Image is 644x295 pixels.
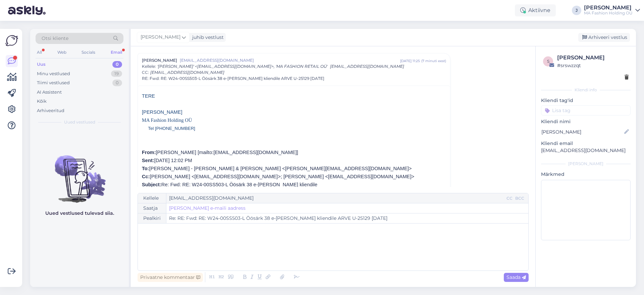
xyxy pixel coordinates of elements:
[515,4,556,16] div: Aktiivne
[157,64,327,69] span: '[PERSON_NAME]' <[EMAIL_ADDRESS][DOMAIN_NAME]>, 'MA FASHION RETAIL OÜ'
[421,58,446,63] div: ( 7 minuti eest )
[142,93,155,99] span: TERE
[330,64,404,69] span: [EMAIL_ADDRESS][DOMAIN_NAME]
[138,273,203,282] div: Privaatne kommentaar
[541,140,631,147] p: Kliendi email
[584,5,633,10] div: [PERSON_NAME]
[541,161,631,167] div: [PERSON_NAME]
[142,109,182,115] span: [PERSON_NAME]
[112,80,122,86] div: 0
[142,182,161,187] b: Subject:
[547,59,549,64] span: s
[142,150,156,155] span: From:
[506,274,526,280] span: Saada
[541,147,631,154] p: [EMAIL_ADDRESS][DOMAIN_NAME]
[64,119,95,125] span: Uued vestlused
[138,193,166,203] div: Kellele
[138,213,166,223] div: Pealkiri
[37,98,47,105] div: Kõik
[578,33,630,42] div: Arhiveeri vestlus
[541,105,631,115] input: Lisa tag
[142,174,150,179] b: Cc:
[142,166,149,171] b: To:
[169,205,246,212] a: [PERSON_NAME] e-maili aadress
[142,57,177,63] span: [PERSON_NAME]
[142,158,154,163] b: Sent:
[37,61,46,68] div: Uus
[142,64,156,69] span: Kellele :
[37,107,64,114] div: Arhiveeritud
[142,76,324,82] span: RE: Fwd: RE: W24-00SS503-L Öösärk 38 e-[PERSON_NAME] kliendile ARVE U-25129 [DATE]
[80,48,97,57] div: Socials
[584,5,640,16] a: [PERSON_NAME]MA Fashion Holding OÜ
[505,195,514,201] div: CC
[557,62,629,69] div: # srswzzqt
[557,54,629,62] div: [PERSON_NAME]
[141,34,180,41] span: [PERSON_NAME]
[42,35,68,42] span: Otsi kliente
[36,48,43,57] div: All
[112,61,122,68] div: 0
[150,70,224,75] span: [EMAIL_ADDRESS][DOMAIN_NAME]
[138,203,166,213] div: Saatja
[142,70,149,75] span: CC :
[45,210,114,217] p: Uued vestlused tulevad siia.
[166,193,505,203] input: Recepient...
[109,48,123,57] div: Email
[400,58,420,63] div: [DATE] 11:25
[5,34,18,47] img: Askly Logo
[190,34,224,41] div: juhib vestlust
[541,171,631,178] p: Märkmed
[584,10,633,16] div: MA Fashion Holding OÜ
[37,80,70,86] div: Tiimi vestlused
[37,89,62,96] div: AI Assistent
[111,70,122,77] div: 19
[142,117,192,123] span: MA Fashion Holding OÜ
[572,6,581,15] div: J
[541,118,631,125] p: Kliendi nimi
[37,70,70,77] div: Minu vestlused
[30,143,129,204] img: No chats
[514,195,526,201] div: BCC
[142,150,414,187] span: [PERSON_NAME] [mailto:[EMAIL_ADDRESS][DOMAIN_NAME]] [DATE] 12:02 PM [PERSON_NAME] - [PERSON_NAME]...
[166,213,528,223] input: Write subject here...
[541,87,631,93] div: Kliendi info
[148,126,195,131] span: Tel [PHONE_NUMBER]
[56,48,68,57] div: Web
[541,128,623,136] input: Lisa nimi
[180,57,400,63] span: [EMAIL_ADDRESS][DOMAIN_NAME]
[541,97,631,104] p: Kliendi tag'id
